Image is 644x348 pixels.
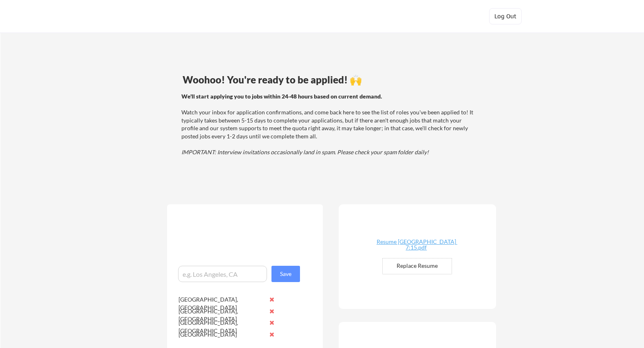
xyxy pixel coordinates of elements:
button: Save [271,266,300,282]
em: IMPORTANT: Interview invitations occasionally land in spam. Please check your spam folder daily! [181,149,429,155]
button: Log Out [489,8,522,24]
strong: We'll start applying you to jobs within 24-48 hours based on current demand. [181,93,382,100]
div: Watch your inbox for application confirmations, and come back here to see the list of roles you'v... [181,92,475,156]
div: Resume [GEOGRAPHIC_DATA] 7:15.pdf [368,239,465,250]
a: Resume [GEOGRAPHIC_DATA] 7:15.pdf [368,239,465,252]
input: e.g. Los Angeles, CA [178,266,267,282]
div: [GEOGRAPHIC_DATA], [GEOGRAPHIC_DATA] [179,295,265,311]
div: Woohoo! You're ready to be applied! 🙌 [183,75,476,85]
div: [GEOGRAPHIC_DATA] [179,330,265,339]
div: [GEOGRAPHIC_DATA], [GEOGRAPHIC_DATA] [179,307,265,323]
div: [GEOGRAPHIC_DATA], [GEOGRAPHIC_DATA] [179,319,265,335]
